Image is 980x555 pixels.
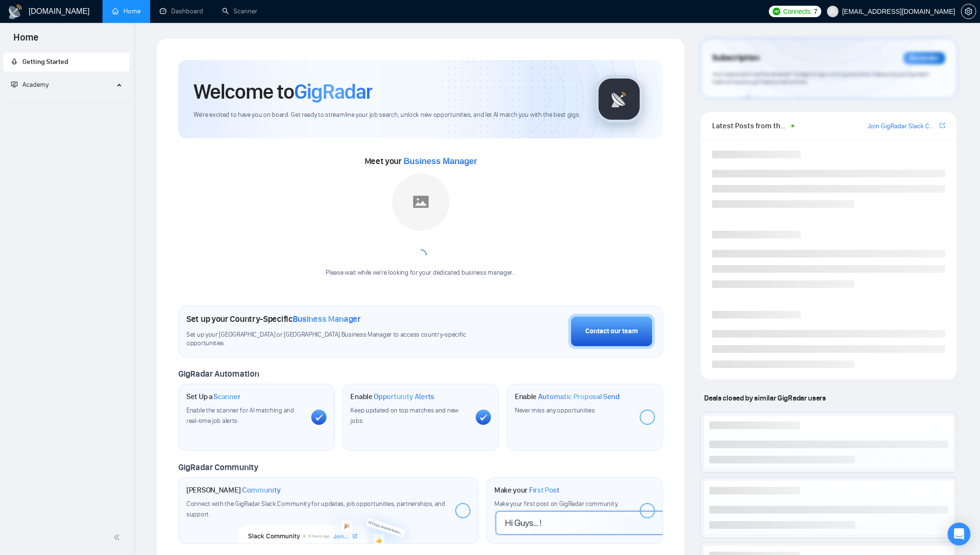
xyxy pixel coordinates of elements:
[712,120,788,132] span: Latest Posts from the GigRadar Community
[515,392,620,401] h1: Enable
[294,79,372,104] span: GigRadar
[374,392,434,401] span: Opportunity Alerts
[568,314,655,349] button: Contact our team
[700,390,829,406] span: Deals closed by similar GigRadar users
[22,58,68,66] span: Getting Started
[6,31,46,51] span: Home
[186,406,294,425] span: Enable the scanner for AI matching and real-time job alerts.
[222,7,257,15] a: searchScanner
[585,326,638,337] div: Contact our team
[494,485,560,495] h1: Make your
[404,156,477,166] span: Business Manager
[415,249,427,261] span: loading
[712,71,929,86] span: Your subscription will be renewed. To keep things running smoothly, make sure your payment method...
[22,81,49,89] span: Academy
[186,500,445,518] span: Connect with the GigRadar Slack Community for updates, job opportunities, partnerships, and support.
[773,8,780,15] img: upwork-logo.png
[350,406,459,425] span: Keep updated on top matches and new jobs.
[178,369,259,379] span: GigRadar Automation
[595,75,643,123] img: gigradar-logo.png
[365,156,477,166] span: Meet your
[11,58,18,65] span: rocket
[186,330,468,349] span: Set up your [GEOGRAPHIC_DATA] or [GEOGRAPHIC_DATA] Business Manager to access country-specific op...
[903,52,945,64] div: Reminder
[293,314,361,324] span: Business Manager
[194,79,372,104] h1: Welcome to
[350,392,434,401] h1: Enable
[3,98,130,104] li: Academy Homepage
[186,392,240,401] h1: Set Up a
[529,485,560,495] span: First Post
[392,174,449,231] img: placeholder.png
[939,122,945,129] span: export
[160,7,203,15] a: dashboardDashboard
[712,50,759,66] span: Subscription
[939,121,945,130] a: export
[783,6,812,17] span: Connects:
[8,4,23,20] img: logo
[242,485,281,495] span: Community
[515,406,596,414] span: Never miss any opportunities.
[961,8,976,15] span: setting
[186,485,281,495] h1: [PERSON_NAME]
[194,111,580,120] span: We're excited to have you on board. Get ready to streamline your job search, unlock new opportuni...
[239,501,419,544] img: slackcommunity-bg.png
[113,533,123,542] span: double-left
[11,81,49,89] span: Academy
[948,523,970,545] div: Open Intercom Messenger
[961,8,976,15] a: setting
[112,7,141,15] a: homeHome
[178,462,258,473] span: GigRadar Community
[868,121,938,132] a: Join GigRadar Slack Community
[494,500,618,508] span: Make your first post on GigRadar community.
[829,8,836,15] span: user
[11,81,18,88] span: fund-projection-screen
[186,314,361,324] h1: Set up your Country-Specific
[814,6,817,17] span: 7
[214,392,240,401] span: Scanner
[961,4,976,19] button: setting
[538,392,620,401] span: Automatic Proposal Send
[3,52,130,72] li: Getting Started
[320,268,521,277] div: Please wait while we're looking for your dedicated business manager...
